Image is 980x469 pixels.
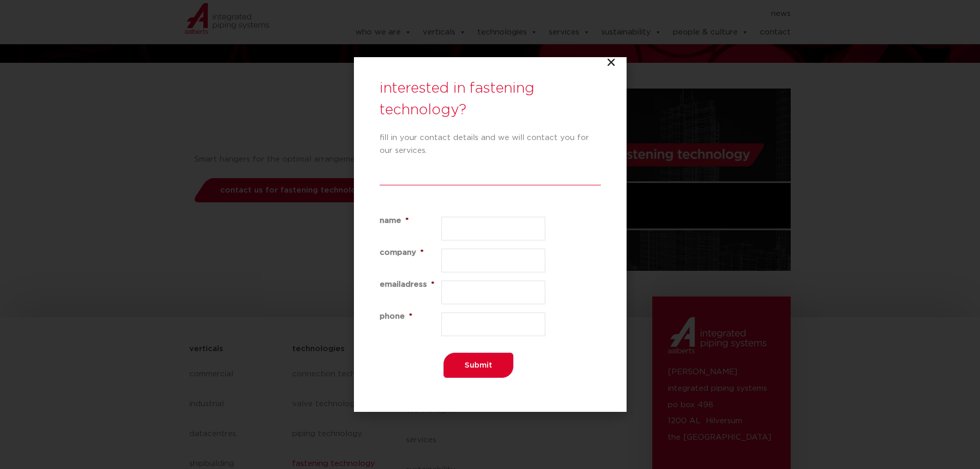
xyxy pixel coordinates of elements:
label: phone [380,312,441,320]
label: name [380,217,441,224]
h3: interested in fastening technology? [380,78,601,121]
label: emailadress [380,281,441,288]
label: company [380,249,441,256]
input: Submit [443,353,513,378]
p: fill in your contact details and we will contact you for our services. [380,131,601,157]
a: Close [606,57,616,67]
